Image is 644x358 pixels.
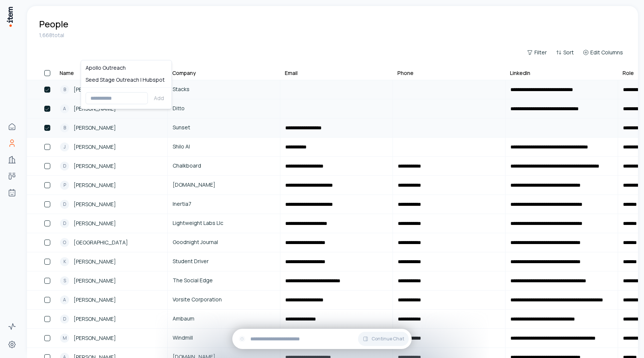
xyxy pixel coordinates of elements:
span: [PERSON_NAME] [74,143,116,151]
div: LinkedIn [510,69,530,77]
span: [PERSON_NAME] [74,277,116,285]
a: Activity [5,319,20,334]
h1: People [39,18,68,30]
div: K [60,257,69,266]
span: [PERSON_NAME] [74,315,116,323]
span: [PERSON_NAME] [74,124,116,132]
div: A [60,295,69,304]
div: P [60,181,69,190]
span: Goodnight Journal [173,238,275,246]
span: Ambaum [173,315,275,323]
div: O [60,238,69,247]
div: D [60,200,69,209]
span: [PERSON_NAME] [74,296,116,304]
div: Role [623,69,634,77]
div: Company [172,69,196,77]
span: [GEOGRAPHIC_DATA] [74,238,128,247]
div: Add to list [81,60,172,109]
span: [PERSON_NAME] [74,181,116,189]
span: Sunset [173,123,275,132]
span: Sort [563,49,574,56]
div: D [60,219,69,228]
div: 1,668 total [39,31,626,39]
span: Ditto [173,104,275,112]
span: Filter [534,49,547,56]
span: [PERSON_NAME] [74,200,116,208]
a: Companies [5,152,20,167]
span: The Social Edge [173,276,275,285]
div: D [60,315,69,324]
span: [PERSON_NAME] [74,334,116,342]
span: Inertia7 [173,200,275,208]
div: Email [285,69,298,77]
div: Seed Stage Outreach | Hubspot [83,74,170,86]
div: Phone [397,69,414,77]
a: Deals [5,169,20,184]
span: [PERSON_NAME] [74,105,116,113]
div: A [60,104,69,113]
span: Student Driver [173,257,275,265]
a: Settings [5,337,20,352]
a: People [5,136,20,151]
span: Chalkboard [173,162,275,170]
div: M [60,334,69,343]
span: Windmill [173,334,275,342]
span: [DOMAIN_NAME] [173,181,275,189]
div: B [60,85,69,94]
span: Shilo AI [173,142,275,151]
div: S [60,276,69,285]
a: Home [5,119,20,134]
a: Agents [5,185,20,200]
div: Apollo Outreach [83,62,170,74]
span: Lightweight Labs Llc [173,219,275,227]
span: [PERSON_NAME] [74,85,116,94]
div: B [60,123,69,132]
div: Name [60,69,74,77]
span: Vorsite Corporation [173,295,275,304]
span: [PERSON_NAME] [74,219,116,228]
span: [PERSON_NAME] [74,258,116,266]
span: Continue Chat [372,336,404,342]
span: [PERSON_NAME] [74,162,116,170]
img: Item Brain Logo [6,6,14,27]
div: J [60,142,69,151]
span: Edit Columns [590,49,623,56]
span: Stacks [173,85,275,93]
div: D [60,162,69,171]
